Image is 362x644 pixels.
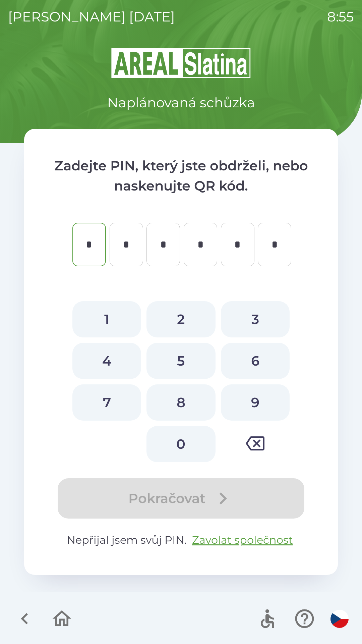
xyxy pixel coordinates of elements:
[221,301,290,337] button: 3
[107,93,255,113] p: Naplánovaná schůzka
[146,426,215,462] button: 0
[146,384,215,421] button: 8
[72,301,141,337] button: 1
[72,384,141,421] button: 7
[24,47,338,79] img: Logo
[51,156,311,196] p: Zadejte PIN, který jste obdrželi, nebo naskenujte QR kód.
[221,384,290,421] button: 9
[146,343,215,379] button: 5
[330,610,349,628] img: cs flag
[72,343,141,379] button: 4
[221,343,290,379] button: 6
[8,7,175,27] p: [PERSON_NAME] [DATE]
[327,7,354,27] p: 8:55
[146,301,215,337] button: 2
[51,532,311,548] p: Nepřijal jsem svůj PIN.
[189,532,296,548] button: Zavolat společnost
